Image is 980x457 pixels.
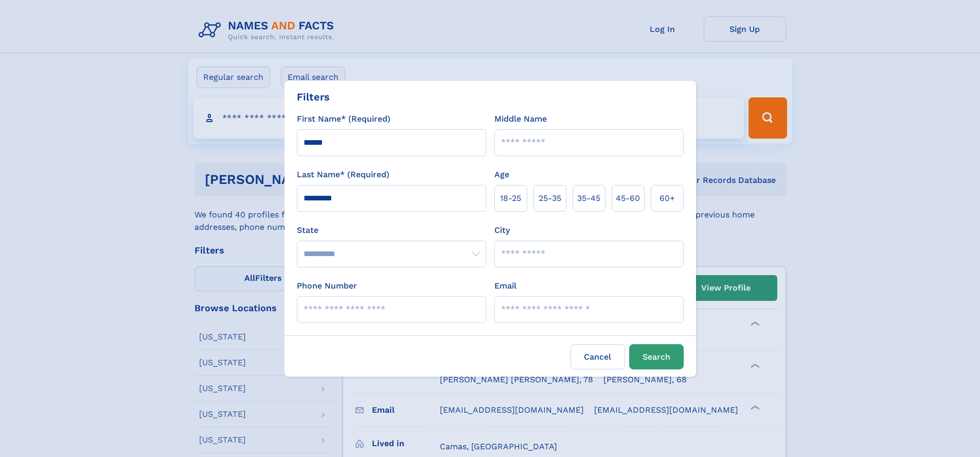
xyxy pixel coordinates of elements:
label: Age [494,168,509,181]
span: 18‑25 [500,192,521,205]
label: Middle Name [494,113,547,125]
span: 35‑45 [577,192,600,205]
button: Search [629,344,684,369]
label: City [494,224,510,236]
label: Email [494,280,516,292]
label: First Name* (Required) [297,113,390,125]
div: Filters [297,89,330,105]
label: Last Name* (Required) [297,168,389,181]
label: Cancel [571,344,625,369]
span: 45‑60 [616,192,640,205]
label: Phone Number [297,280,357,292]
span: 60+ [660,192,675,205]
label: State [297,224,486,236]
span: 25‑35 [539,192,561,205]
